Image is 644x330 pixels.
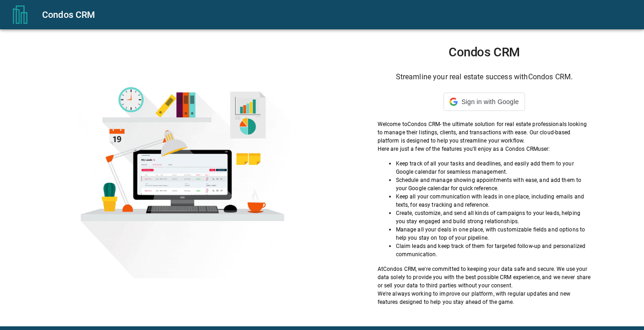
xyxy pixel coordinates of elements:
[396,176,591,192] p: Schedule and manage showing appointments with ease, and add them to your Google calendar for quic...
[396,209,591,225] p: Create, customize, and send all kinds of campaigns to your leads, helping you stay engaged and bu...
[42,7,633,22] div: Condos CRM
[378,145,591,153] p: Here are just a few of the features you'll enjoy as a Condos CRM user:
[396,225,591,242] p: Manage all your deals in one place, with customizable fields and options to help you stay on top ...
[444,93,525,111] div: Sign in with Google
[378,71,591,83] h6: Streamline your real estate success with Condos CRM .
[396,159,591,176] p: Keep track of all your tasks and deadlines, and easily add them to your Google calendar for seaml...
[378,290,591,306] p: We're always working to improve our platform, with regular updates and new features designed to h...
[378,120,591,145] p: Welcome to Condos CRM - the ultimate solution for real estate professionals looking to manage the...
[396,242,591,258] p: Claim leads and keep track of them for targeted follow-up and personalized communication.
[396,192,591,209] p: Keep all your communication with leads in one place, including emails and texts, for easy trackin...
[378,45,591,60] h1: Condos CRM
[378,265,591,290] p: At Condos CRM , we're committed to keeping your data safe and secure. We use your data solely to ...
